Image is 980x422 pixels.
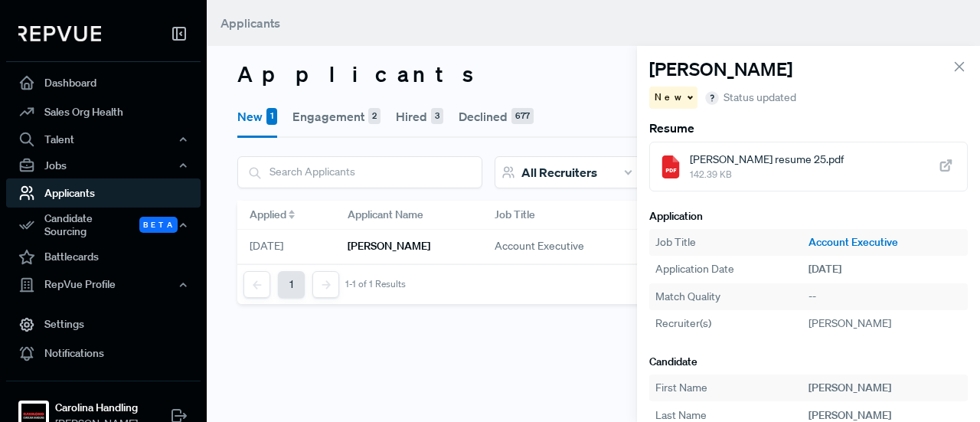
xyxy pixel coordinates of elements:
[649,210,968,223] h6: Application
[243,271,406,298] nav: pagination
[649,121,968,136] h6: Resume
[220,15,280,31] span: Applicants
[266,108,277,125] div: 1
[808,261,962,277] div: [DATE]
[6,126,201,152] button: Talent
[511,108,534,125] div: 677
[495,238,584,254] span: Account Executive
[655,380,808,396] div: First Name
[6,272,201,298] button: RepVue Profile
[396,95,443,138] button: Hired3
[6,310,201,339] a: Settings
[649,58,792,80] h4: [PERSON_NAME]
[55,400,138,416] strong: Carolina Handling
[237,201,335,230] div: Toggle SortBy
[250,207,286,223] span: Applied
[368,108,381,125] div: 2
[237,95,277,138] button: New1
[6,208,201,243] button: Candidate Sourcing Beta
[6,339,201,368] a: Notifications
[237,230,335,264] div: [DATE]
[655,234,808,250] div: Job Title
[292,95,381,138] button: Engagement2
[690,152,844,168] span: [PERSON_NAME] resume 25.pdf
[655,90,684,104] span: New
[655,261,808,277] div: Application Date
[6,178,201,208] a: Applicants
[724,90,796,106] span: Status updated
[649,355,968,368] h6: Candidate
[139,217,178,233] span: Beta
[18,26,101,41] img: RepVue
[243,271,270,298] button: Previous
[345,279,406,290] div: 1-1 of 1 Results
[431,108,443,125] div: 3
[808,234,962,250] a: Account Executive
[808,316,891,330] span: [PERSON_NAME]
[808,289,962,305] div: --
[312,271,339,298] button: Next
[6,97,201,126] a: Sales Org Health
[6,208,201,243] div: Candidate Sourcing
[238,157,482,187] input: Search Applicants
[348,240,430,253] h6: [PERSON_NAME]
[6,243,201,272] a: Battlecards
[348,207,423,223] span: Applicant Name
[459,95,534,138] button: Declined677
[495,207,535,223] span: Job Title
[649,142,968,191] a: [PERSON_NAME] resume 25.pdf142.39 KB
[6,68,201,97] a: Dashboard
[6,152,201,178] button: Jobs
[237,61,949,87] h3: Applicants
[521,165,597,180] span: All Recruiters
[808,380,962,396] div: [PERSON_NAME]
[278,271,305,298] button: 1
[655,289,808,305] div: Match Quality
[690,168,844,182] span: 142.39 KB
[655,316,808,332] div: Recruiter(s)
